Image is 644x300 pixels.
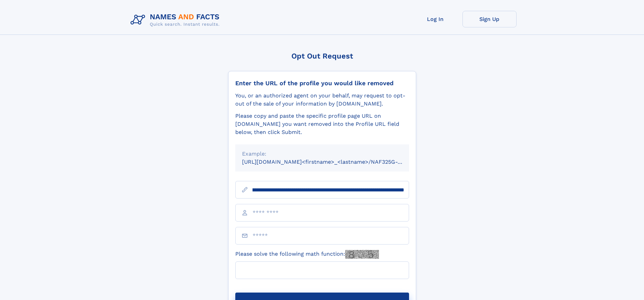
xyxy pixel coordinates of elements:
[242,159,422,165] small: [URL][DOMAIN_NAME]<firstname>_<lastname>/NAF325G-xxxxxxxx
[235,79,409,87] div: Enter the URL of the profile you would like removed
[235,92,409,108] div: You, or an authorized agent on your behalf, may request to opt-out of the sale of your informatio...
[242,150,402,158] div: Example:
[235,250,379,259] label: Please solve the following math function:
[462,11,517,27] a: Sign Up
[228,52,416,60] div: Opt Out Request
[408,11,462,27] a: Log In
[235,112,409,136] div: Please copy and paste the specific profile page URL on [DOMAIN_NAME] you want removed into the Pr...
[128,11,225,29] img: Logo Names and Facts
